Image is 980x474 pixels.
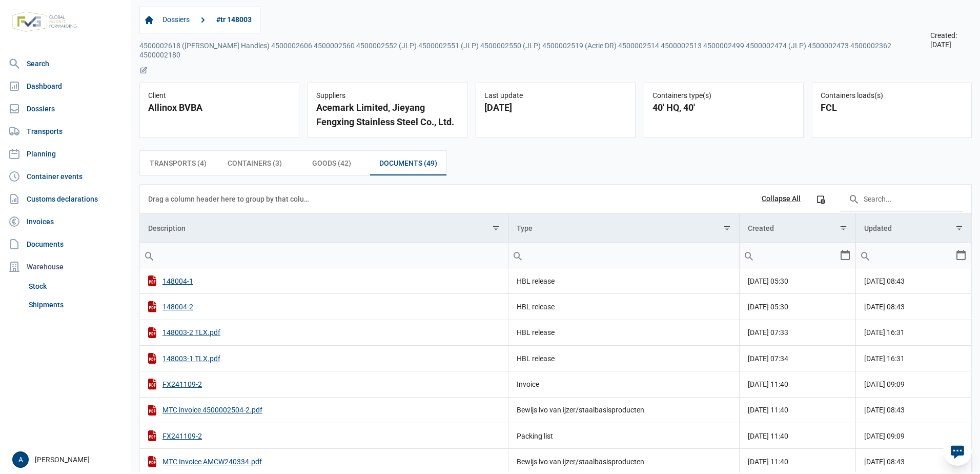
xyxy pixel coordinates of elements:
img: FVG - Global freight forwarding [8,8,81,36]
td: HBL release [508,294,740,320]
span: [DATE] 16:31 [864,328,905,337]
span: Created: [DATE] [930,31,972,50]
span: Documents (49) [379,157,437,169]
div: Search box [508,243,527,268]
div: Allinox BVBA [148,101,291,115]
button: A [12,451,29,468]
div: FX241109-2 [148,430,500,441]
span: Show filter options for column 'Description' [492,224,500,232]
a: Dossiers [158,11,194,29]
td: HBL release [508,268,740,294]
div: FX241109-2 [148,379,500,389]
td: HBL release [508,345,740,371]
a: Planning [4,144,127,164]
td: Filter cell [508,243,740,268]
a: Transports [4,121,127,142]
div: Suppliers [316,91,459,101]
span: [DATE] 05:30 [748,303,788,311]
div: Search box [740,243,758,268]
div: 40' HQ, 40' [652,101,795,115]
td: HBL release [508,320,740,345]
td: Column Updated [855,214,971,243]
td: Bewijs lvo van ijzer/staalbasisproducten [508,397,740,423]
td: Column Type [508,214,740,243]
div: 148004-2 [148,301,500,312]
a: Search [4,53,127,74]
input: Filter cell [856,243,955,268]
span: Show filter options for column 'Created' [840,224,847,232]
div: Collapse All [762,194,801,204]
div: FCL [821,101,963,115]
div: 148003-1 TLX.pdf [148,353,500,364]
span: [DATE] 05:30 [748,277,788,285]
span: [DATE] 09:09 [864,432,905,440]
span: [DATE] 07:34 [748,354,788,363]
span: [DATE] 08:43 [864,277,905,285]
div: Drag a column header here to group by that column [148,191,313,207]
div: 148003-2 TLX.pdf [148,327,500,338]
span: Containers (3) [228,157,282,169]
a: Customs declarations [4,189,127,209]
div: Containers loads(s) [821,91,963,101]
div: [DATE] [484,101,627,115]
input: Filter cell [140,243,508,268]
td: Filter cell [855,243,971,268]
span: Show filter options for column 'Updated' [955,224,963,232]
td: Column Description [140,214,508,243]
div: Type [517,224,533,232]
span: [DATE] 11:40 [748,406,788,414]
div: MTC Invoice AMCW240334.pdf [148,456,500,467]
span: [DATE] 11:40 [748,432,788,440]
span: [DATE] 11:40 [748,380,788,388]
a: Invoices [4,211,127,232]
input: Filter cell [740,243,839,268]
div: Description [148,224,186,232]
a: #tr 148003 [212,11,256,29]
td: Filter cell [140,243,508,268]
a: Container events [4,166,127,187]
a: Stock [25,277,127,295]
span: [DATE] 16:31 [864,354,905,363]
td: Filter cell [740,243,856,268]
div: Search box [856,243,874,268]
span: [DATE] 08:43 [864,406,905,414]
a: Dashboard [4,76,127,96]
div: [PERSON_NAME] [12,451,125,468]
div: Last update [484,91,627,101]
span: [DATE] 11:40 [748,458,788,466]
input: Filter cell [508,243,739,268]
div: Data grid toolbar [148,185,963,213]
td: Packing list [508,423,740,448]
span: [DATE] 08:43 [864,303,905,311]
input: Search in the data grid [840,187,963,211]
a: Documents [4,234,127,254]
div: Select [839,243,851,268]
div: Column Chooser [811,190,830,208]
div: 4500002618 ([PERSON_NAME] Handles) 4500002606 4500002560 4500002552 (JLP) 4500002551 (JLP) 450000... [139,42,930,74]
div: 148004-1 [148,275,500,286]
div: Updated [864,224,892,232]
span: [DATE] 09:09 [864,380,905,388]
div: Warehouse [4,256,127,277]
div: Created [748,224,774,232]
div: Client [148,91,291,101]
span: [DATE] 08:43 [864,458,905,466]
td: Invoice [508,371,740,397]
span: Show filter options for column 'Type' [723,224,731,232]
div: MTC invoice 4500002504-2.pdf [148,405,500,416]
span: [DATE] 07:33 [748,328,788,337]
div: Containers type(s) [652,91,795,101]
div: Acemark Limited, Jieyang Fengxing Stainless Steel Co., Ltd. [316,101,459,129]
div: Search box [140,243,158,268]
a: Dossiers [4,98,127,119]
a: Shipments [25,295,127,314]
span: Transports (4) [150,157,207,169]
span: Goods (42) [312,157,351,169]
td: Column Created [740,214,856,243]
div: Select [955,243,967,268]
